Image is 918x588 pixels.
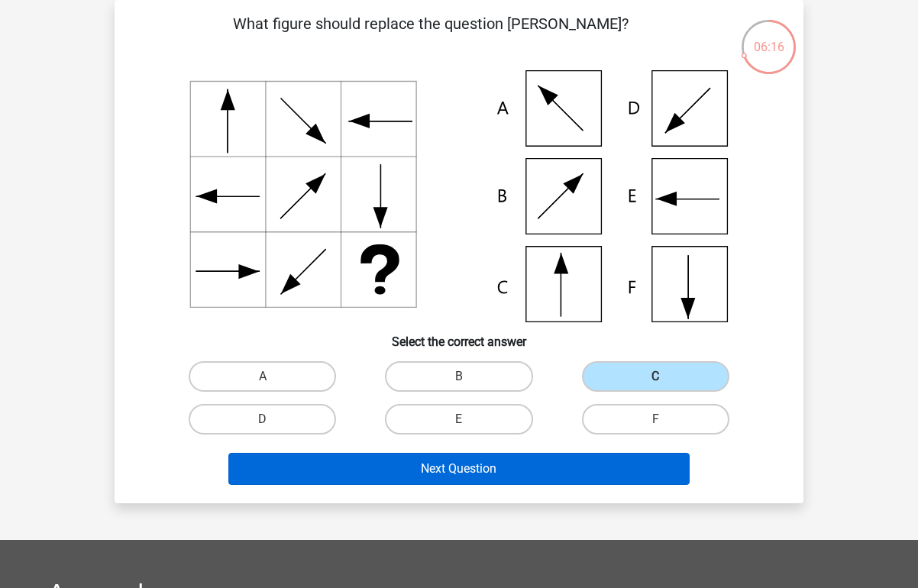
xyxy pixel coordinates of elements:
label: B [385,361,532,392]
label: D [189,404,336,435]
button: Next Question [228,453,690,485]
label: C [582,361,729,392]
label: F [582,404,729,435]
p: What figure should replace the question [PERSON_NAME]? [139,12,722,58]
label: E [385,404,532,435]
div: 06:16 [740,18,797,57]
h6: Select the correct answer [139,322,779,349]
label: A [189,361,336,392]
